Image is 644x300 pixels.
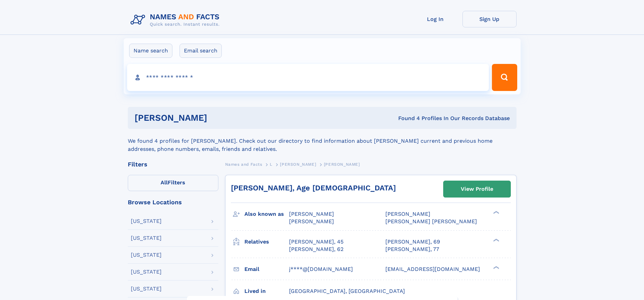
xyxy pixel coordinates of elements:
h3: Lived in [244,285,289,297]
h3: Also known as [244,208,289,220]
a: [PERSON_NAME], 77 [385,246,439,253]
h1: [PERSON_NAME] [135,114,303,122]
label: Filters [128,175,218,191]
a: [PERSON_NAME], 62 [289,246,343,253]
label: Email search [180,44,222,58]
a: [PERSON_NAME], 45 [289,238,343,246]
span: [PERSON_NAME] [280,162,316,167]
div: Filters [128,161,218,167]
div: ❯ [492,238,500,242]
span: [GEOGRAPHIC_DATA], [GEOGRAPHIC_DATA] [289,288,405,294]
span: [PERSON_NAME] [324,162,360,167]
a: View Profile [444,181,510,197]
div: ❯ [492,265,500,270]
div: [US_STATE] [131,286,162,292]
a: [PERSON_NAME], 69 [385,238,440,246]
span: [PERSON_NAME] [PERSON_NAME] [385,218,477,225]
input: search input [127,64,489,91]
div: [US_STATE] [131,218,162,224]
div: View Profile [461,181,493,197]
div: ❯ [492,210,500,215]
a: L [270,160,272,168]
h3: Relatives [244,236,289,248]
a: Sign Up [462,11,517,27]
a: Names and Facts [225,160,262,168]
span: [PERSON_NAME] [289,218,334,225]
img: Logo Names and Facts [128,11,225,29]
span: [PERSON_NAME] [385,211,430,217]
a: Log In [408,11,462,27]
div: [US_STATE] [131,235,162,241]
div: We found 4 profiles for [PERSON_NAME]. Check out our directory to find information about [PERSON_... [128,129,517,153]
a: [PERSON_NAME] [280,160,316,168]
label: Name search [129,44,172,58]
a: [PERSON_NAME], Age [DEMOGRAPHIC_DATA] [231,184,396,192]
span: L [270,162,272,167]
div: Found 4 Profiles In Our Records Database [303,115,510,122]
div: [US_STATE] [131,252,162,258]
div: [US_STATE] [131,269,162,275]
span: [PERSON_NAME] [289,211,334,217]
span: All [161,179,168,186]
span: [EMAIL_ADDRESS][DOMAIN_NAME] [385,266,480,272]
h3: Email [244,263,289,275]
div: Browse Locations [128,199,218,205]
button: Search Button [492,64,517,91]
